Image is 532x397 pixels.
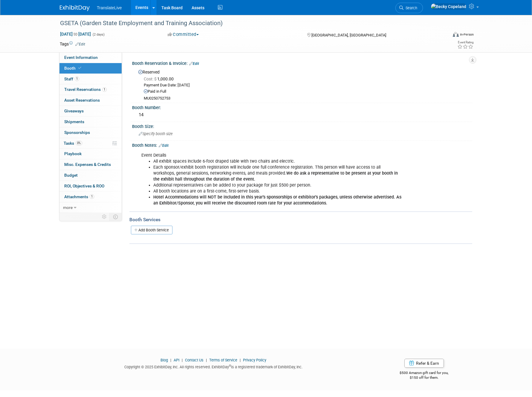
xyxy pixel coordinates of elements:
[132,141,472,149] div: Booth Notes:
[73,32,78,36] span: to
[59,170,122,181] a: Budget
[110,213,122,221] td: Toggle Event Tabs
[99,213,110,221] td: Personalize Event Tab Strip
[63,205,73,210] span: more
[59,149,122,159] a: Playbook
[129,216,472,223] div: Booth Services
[60,31,91,37] span: [DATE] [DATE]
[229,364,231,367] sup: ®
[59,63,122,74] a: Booth
[59,74,122,84] a: Staff1
[78,66,81,70] i: Booth reservation complete
[59,202,122,213] a: more
[144,77,157,81] span: Cost: $
[64,77,79,81] span: Staff
[153,188,403,194] li: All booth locations are on a first-come, first-serve basis.
[59,192,122,202] a: Attachments1
[97,5,122,10] span: TranslateLive
[137,110,468,120] div: 14
[60,363,367,370] div: Copyright © 2025 ExhibitDay, Inc. All rights reserved. ExhibitDay is a registered trademark of Ex...
[64,184,104,188] span: ROI, Objectives & ROO
[64,98,100,103] span: Asset Reservations
[144,83,468,88] div: Payment Due Date: [DATE]
[189,62,199,66] a: Edit
[59,159,122,170] a: Misc. Expenses & Credits
[395,3,423,13] a: Search
[59,117,122,127] a: Shipments
[137,149,406,210] div: Event Details
[185,358,204,362] a: Contact Us
[59,106,122,116] a: Giveaways
[174,358,179,362] a: API
[64,87,107,92] span: Travel Reservations
[460,32,474,37] div: In-Person
[457,41,473,44] div: Event Rating
[64,162,111,167] span: Misc. Expenses & Credits
[59,95,122,106] a: Asset Reservations
[64,141,82,146] span: Tasks
[75,77,79,81] span: 1
[139,132,173,136] span: Specify booth size
[204,358,208,362] span: |
[64,119,84,124] span: Shipments
[431,3,467,10] img: Becky Copeland
[131,226,172,234] a: Add Booth Service
[64,55,98,60] span: Event Information
[59,127,122,138] a: Sponsorships
[132,122,472,129] div: Booth Size:
[64,130,90,135] span: Sponsorships
[144,89,468,94] div: Paid in Full
[60,41,85,47] td: Tags
[311,33,386,37] span: [GEOGRAPHIC_DATA], [GEOGRAPHIC_DATA]
[64,194,94,199] span: Attachments
[58,18,438,29] div: GSETA (Garden State Employment and Training Association)
[102,87,107,92] span: 1
[403,6,417,10] span: Search
[153,195,401,206] b: Hotel Accommodations will NOT be included in this year’s sponsorships or exhibitor’s packages, un...
[453,32,459,37] img: Format-Inperson.png
[404,359,444,368] a: Refer & Earn
[160,358,168,362] a: Blog
[132,59,472,67] div: Booth Reservation & Invoice:
[166,31,201,38] button: Committed
[153,164,403,182] li: Each sponsor/exhibit booth registration will include one full conference registration. This perso...
[137,68,468,101] div: Reserved
[76,141,82,145] span: 0%
[144,77,176,81] span: 1,000.00
[59,181,122,191] a: ROI, Objectives & ROO
[153,171,398,182] b: We do ask a representative to be present at your booth in the exhibit hall throughout the duratio...
[169,358,173,362] span: |
[153,158,403,164] li: All exhibit spaces include 6-foot draped table with two chairs and electric.
[59,52,122,63] a: Event Information
[209,358,237,362] a: Terms of Service
[132,103,472,111] div: Booth Number:
[92,33,105,36] span: (2 days)
[59,84,122,95] a: Travel Reservations1
[90,194,94,199] span: 1
[75,42,85,46] a: Edit
[64,66,82,71] span: Booth
[376,367,473,380] div: $500 Amazon gift card for you,
[238,358,242,362] span: |
[159,143,169,148] a: Edit
[144,96,468,101] div: MU0250752753
[376,375,473,380] div: $150 off for them.
[412,31,474,40] div: Event Format
[180,358,184,362] span: |
[64,173,78,178] span: Budget
[153,182,403,188] li: Additional representatives can be added to your package for just $500 per person.
[64,151,82,156] span: Playbook
[59,138,122,149] a: Tasks0%
[64,109,84,113] span: Giveaways
[243,358,266,362] a: Privacy Policy
[60,5,90,11] img: ExhibitDay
